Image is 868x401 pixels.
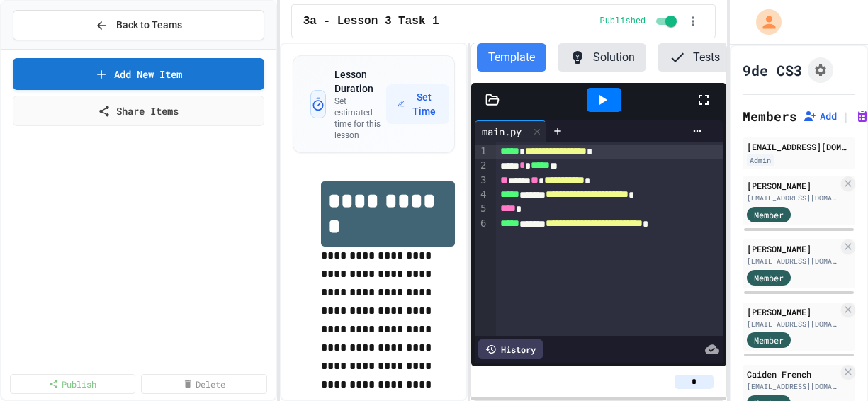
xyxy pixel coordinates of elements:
[303,13,439,30] span: 3a - Lesson 3 Task 1
[747,242,838,255] div: [PERSON_NAME]
[747,154,774,166] div: Admin
[13,10,264,40] button: Back to Teams
[475,174,489,188] div: 3
[747,256,838,266] div: [EMAIL_ADDRESS][DOMAIN_NAME]
[803,109,837,123] button: Add
[334,96,386,141] p: Set estimated time for this lesson
[10,374,135,394] a: Publish
[334,67,386,96] h3: Lesson Duration
[477,43,546,72] button: Template
[475,124,529,139] div: main.py
[750,283,854,343] iframe: chat widget
[754,208,784,221] span: Member
[747,179,838,192] div: [PERSON_NAME]
[743,106,797,126] h2: Members
[747,319,838,329] div: [EMAIL_ADDRESS][DOMAIN_NAME]
[475,120,546,142] div: main.py
[478,339,543,359] div: History
[475,145,489,159] div: 1
[741,6,785,38] div: My Account
[599,16,646,27] span: Published
[743,60,802,80] h1: 9de CS3
[141,374,266,394] a: Delete
[747,140,851,153] div: [EMAIL_ADDRESS][DOMAIN_NAME]
[599,13,680,30] div: Content is published and visible to students
[13,96,264,126] a: Share Items
[475,188,489,202] div: 4
[747,368,838,380] div: Caiden French
[808,57,833,83] button: Assignment Settings
[747,193,838,203] div: [EMAIL_ADDRESS][DOMAIN_NAME]
[747,305,838,318] div: [PERSON_NAME]
[475,217,489,246] div: 6
[13,58,264,90] a: Add New Item
[754,271,784,284] span: Member
[475,159,489,173] div: 2
[475,202,489,216] div: 5
[116,18,182,33] span: Back to Teams
[558,43,646,72] button: Solution
[808,344,854,387] iframe: chat widget
[658,43,731,72] button: Tests
[386,84,449,124] button: Set Time
[747,381,838,392] div: [EMAIL_ADDRESS][DOMAIN_NAME]
[842,108,850,125] span: |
